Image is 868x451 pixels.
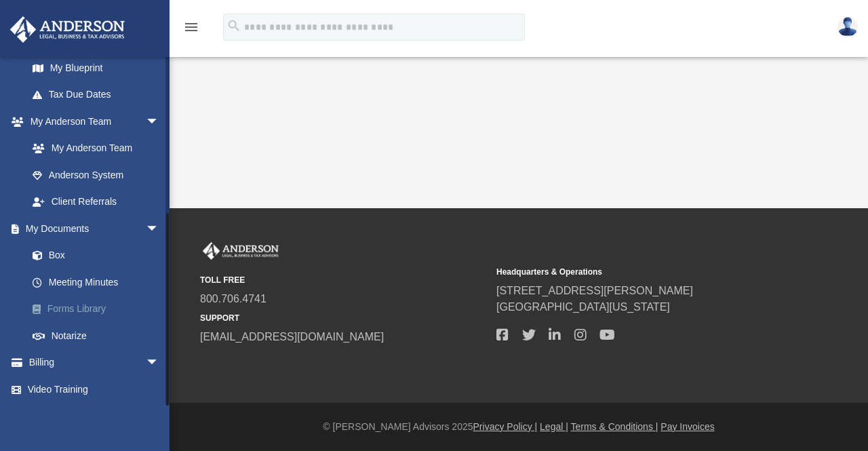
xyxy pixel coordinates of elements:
[200,331,384,342] a: [EMAIL_ADDRESS][DOMAIN_NAME]
[9,108,173,135] a: My Anderson Teamarrow_drop_down
[19,242,173,269] a: Box
[9,349,180,376] a: Billingarrow_drop_down
[146,108,173,136] span: arrow_drop_down
[146,349,173,377] span: arrow_drop_down
[19,269,180,296] a: Meeting Minutes
[19,322,180,349] a: Notarize
[183,19,199,35] i: menu
[9,376,173,403] a: Video Training
[200,293,267,305] a: 800.706.4741
[19,135,166,162] a: My Anderson Team
[170,420,868,434] div: © [PERSON_NAME] Advisors 2025
[496,301,670,313] a: [GEOGRAPHIC_DATA][US_STATE]
[200,312,487,324] small: SUPPORT
[473,421,538,432] a: Privacy Policy |
[226,18,241,33] i: search
[19,189,173,216] a: Client Referrals
[19,54,173,81] a: My Blueprint
[496,285,693,296] a: [STREET_ADDRESS][PERSON_NAME]
[146,215,173,243] span: arrow_drop_down
[660,421,714,432] a: Pay Invoices
[837,17,858,37] img: User Pic
[571,421,658,432] a: Terms & Conditions |
[183,26,199,35] a: menu
[200,274,487,286] small: TOLL FREE
[540,421,568,432] a: Legal |
[19,81,180,109] a: Tax Due Dates
[19,161,173,189] a: Anderson System
[496,266,783,278] small: Headquarters & Operations
[9,215,180,242] a: My Documentsarrow_drop_down
[6,16,129,43] img: Anderson Advisors Platinum Portal
[200,242,281,260] img: Anderson Advisors Platinum Portal
[19,296,180,323] a: Forms Library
